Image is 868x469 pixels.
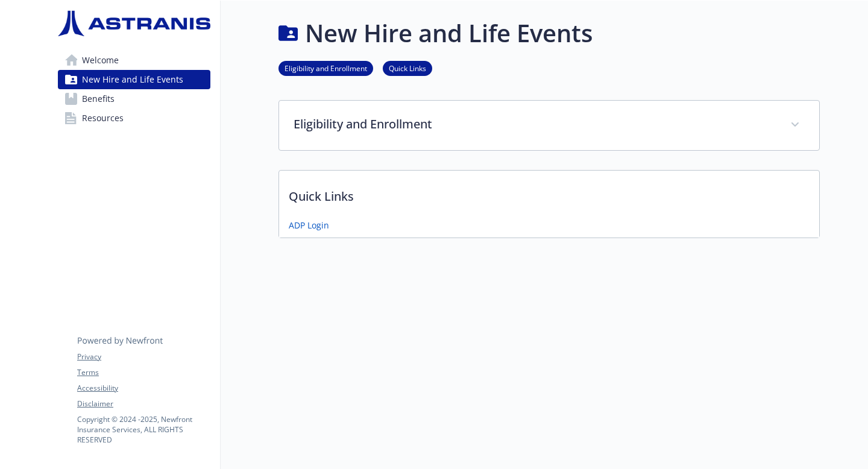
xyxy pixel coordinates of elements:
p: Eligibility and Enrollment [294,115,776,133]
p: Quick Links [279,171,819,215]
p: Copyright © 2024 - 2025 , Newfront Insurance Services, ALL RIGHTS RESERVED [77,414,210,445]
a: ADP Login [289,219,329,231]
a: Disclaimer [77,398,210,409]
a: Eligibility and Enrollment [278,62,373,74]
a: Accessibility [77,383,210,394]
span: Welcome [82,51,119,70]
a: New Hire and Life Events [58,70,210,89]
span: Benefits [82,89,115,109]
span: Resources [82,109,124,128]
a: Welcome [58,51,210,70]
a: Terms [77,367,210,378]
h1: New Hire and Life Events [305,15,593,51]
a: Privacy [77,351,210,362]
a: Quick Links [383,62,432,74]
a: Benefits [58,89,210,109]
a: Resources [58,109,210,128]
span: New Hire and Life Events [82,70,183,89]
div: Eligibility and Enrollment [279,101,819,150]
